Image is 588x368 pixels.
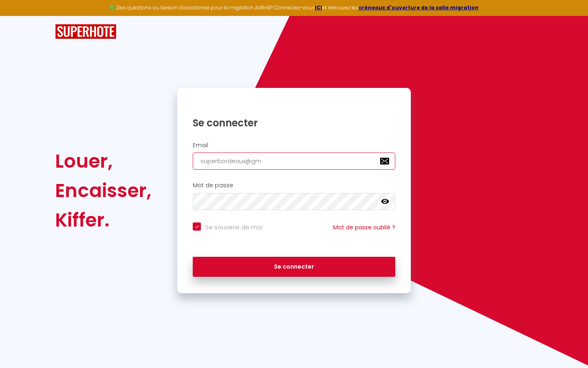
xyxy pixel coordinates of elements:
[55,146,151,176] div: Louer,
[193,182,395,189] h2: Mot de passe
[55,24,116,39] img: SuperHote logo
[193,257,395,277] button: Se connecter
[55,205,151,235] div: Kiffer.
[193,153,395,170] input: Ton Email
[7,3,31,28] button: Ouvrir le widget de chat LiveChat
[55,176,151,205] div: Encaisser,
[359,4,479,11] a: créneaux d'ouverture de la salle migration
[193,117,395,129] h1: Se connecter
[193,142,395,149] h2: Email
[333,223,395,231] a: Mot de passe oublié ?
[315,4,322,11] a: ICI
